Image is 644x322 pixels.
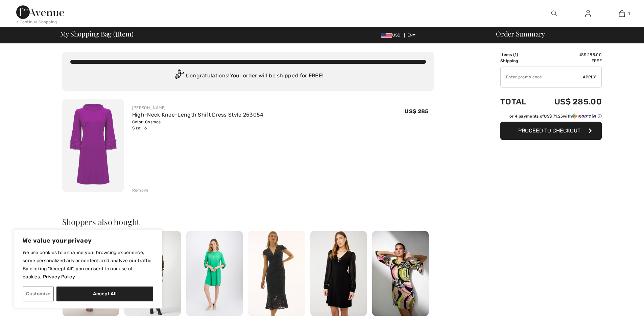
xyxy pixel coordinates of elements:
span: My Shopping Bag ( Item) [60,30,134,37]
div: < Continue Shopping [16,19,57,25]
td: US$ 285.00 [536,52,602,58]
div: or 4 payments ofUS$ 71.25withSezzle Click to learn more about Sezzle [500,113,602,122]
img: search the website [551,9,557,18]
td: US$ 285.00 [536,90,602,113]
div: or 4 payments of with [509,113,602,119]
td: Free [536,58,602,64]
img: My Info [585,9,591,18]
p: We use cookies to enhance your browsing experience, serve personalized ads or content, and analyz... [23,249,153,281]
td: Shipping [500,58,536,64]
div: Order Summary [488,30,640,37]
div: Remove [132,187,149,193]
img: V-Neck Mini Dress Style 254029 [310,231,367,316]
h2: Shoppers also bought [62,218,434,226]
img: Mini High-Neck Shift Dress Style 232201 [186,231,243,316]
img: US Dollar [381,33,392,38]
td: Total [500,90,536,113]
img: My Bag [619,9,625,18]
span: EN [407,33,416,38]
span: Apply [583,74,596,80]
img: Sezzle [572,113,596,119]
div: [PERSON_NAME] [132,105,264,111]
span: USD [381,33,403,38]
td: Items ( ) [500,52,536,58]
span: 1 [115,29,118,38]
button: Customize [23,287,54,301]
img: Satin Retro Print Straight Dress Style 252183 [372,231,429,316]
a: Privacy Policy [43,274,75,280]
a: Sign In [580,9,596,18]
span: 1 [628,10,630,17]
div: Color: Cosmos Size: 16 [132,119,264,131]
span: Proceed to Checkout [518,127,580,134]
p: We value your privacy [23,237,153,245]
span: US$ 285 [405,108,428,115]
span: 1 [515,52,517,57]
img: High-Neck Knee-Length Shift Dress Style 253054 [62,99,124,192]
img: Congratulation2.svg [172,69,186,83]
a: High-Neck Knee-Length Shift Dress Style 253054 [132,112,264,118]
a: 1 [605,9,638,18]
div: Congratulations! Your order will be shipped for FREE! [70,69,426,83]
button: Accept All [56,287,153,301]
input: Promo code [501,67,583,87]
div: We value your privacy [14,229,162,308]
img: Floral Lace Bodycon Dress Style 251714 [248,231,305,316]
img: 1ère Avenue [16,5,64,19]
span: US$ 71.25 [544,114,563,119]
button: Proceed to Checkout [500,122,602,140]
